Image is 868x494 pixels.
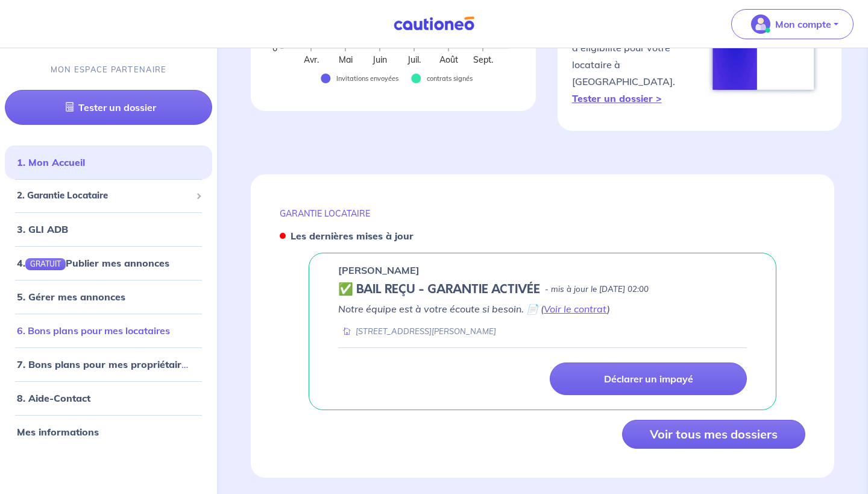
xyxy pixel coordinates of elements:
a: 8. Aide-Contact [17,392,90,404]
img: Cautioneo [389,16,479,31]
h5: ✅ BAIL REÇU - GARANTIE ACTIVÉE [338,282,540,297]
a: 7. Bons plans pour mes propriétaires [17,358,192,370]
p: - mis à jour le [DATE] 02:00 [545,283,649,296]
p: [PERSON_NAME] [338,263,420,277]
text: Juil. [407,54,421,65]
strong: Les dernières mises à jour [291,230,414,242]
p: MON ESPACE PARTENAIRE [51,64,167,75]
div: 1. Mon Accueil [5,150,212,174]
div: 2. Garantie Locataire [5,184,212,207]
div: 6. Bons plans pour mes locataires [5,318,212,343]
div: 8. Aide-Contact [5,386,212,410]
a: Mes informations [17,426,99,438]
div: Mes informations [5,420,212,444]
div: 4.GRATUITPublier mes annonces [5,251,212,275]
em: Notre équipe est à votre écoute si besoin. 📄 ( ) [338,303,610,315]
img: illu_account_valid_menu.svg [751,14,770,34]
div: 5. Gérer mes annonces [5,285,212,309]
a: Déclarer un impayé [550,363,747,395]
div: [STREET_ADDRESS][PERSON_NAME] [338,326,496,337]
a: 1. Mon Accueil [17,156,85,168]
p: Déclarer un impayé [604,373,693,385]
text: Mai [339,54,353,65]
text: Avr. [304,54,319,65]
p: GARANTIE LOCATAIRE [280,208,805,219]
div: state: CONTRACT-VALIDATED, Context: IN-MANAGEMENT,IS-GL-CAUTION [338,282,747,297]
span: 2. Garantie Locataire [17,189,191,203]
text: Sept. [473,54,493,65]
a: Tester un dossier > [572,92,662,104]
p: Mon compte [775,17,831,31]
button: illu_account_valid_menu.svgMon compte [731,9,854,39]
button: Voir tous mes dossiers [622,420,805,449]
a: Tester un dossier [5,90,212,125]
p: Obtenez en quelques clics un résultat d'éligibilité pour votre locataire à [GEOGRAPHIC_DATA]. [572,5,700,107]
a: 4.GRATUITPublier mes annonces [17,257,169,269]
a: 3. GLI ADB [17,223,68,235]
div: 3. GLI ADB [5,217,212,241]
a: Voir le contrat [544,303,607,315]
text: Août [439,54,458,65]
text: Juin [372,54,387,65]
text: 0 [272,43,277,54]
div: 7. Bons plans pour mes propriétaires [5,352,212,376]
a: 6. Bons plans pour mes locataires [17,325,170,337]
a: 5. Gérer mes annonces [17,291,125,303]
